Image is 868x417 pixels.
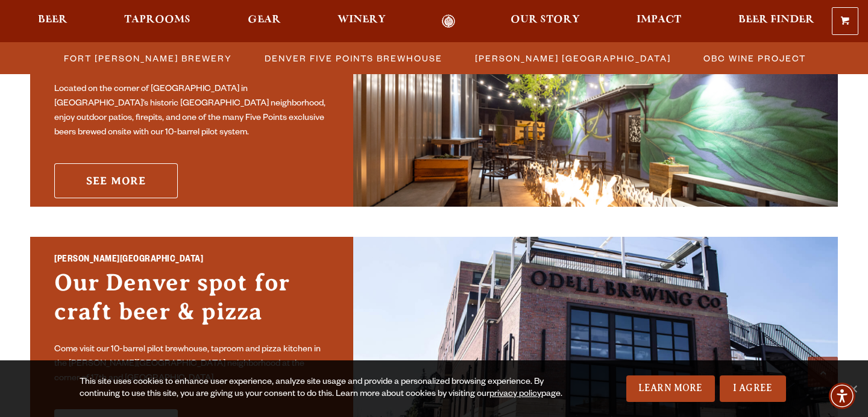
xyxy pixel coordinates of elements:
a: Beer [30,14,75,28]
a: Gear [240,14,289,28]
a: See More [54,163,178,198]
span: Beer [38,15,68,25]
a: Scroll to top [808,357,838,387]
span: Denver Five Points Brewhouse [265,49,442,67]
span: OBC Wine Project [703,49,806,67]
p: Located on the corner of [GEOGRAPHIC_DATA] in [GEOGRAPHIC_DATA]’s historic [GEOGRAPHIC_DATA] neig... [54,83,329,140]
h2: [PERSON_NAME][GEOGRAPHIC_DATA] [54,252,329,268]
span: Our Story [511,15,580,25]
a: Odell Home [426,14,471,28]
a: I Agree [720,375,786,402]
span: Gear [248,15,281,25]
p: Come visit our 10-barrel pilot brewhouse, taproom and pizza kitchen in the [PERSON_NAME][GEOGRAPH... [54,343,329,386]
a: OBC Wine Project [696,49,812,67]
a: Winery [330,14,394,28]
h3: Our Denver spot for craft beer & pizza [54,268,329,338]
span: Taprooms [124,15,190,25]
span: Winery [338,15,386,25]
span: [PERSON_NAME] [GEOGRAPHIC_DATA] [475,49,671,67]
a: Impact [629,14,689,28]
span: Impact [637,15,681,25]
div: This site uses cookies to enhance user experience, analyze site usage and provide a personalized ... [80,377,564,401]
a: Denver Five Points Brewhouse [257,49,448,67]
a: privacy policy [489,390,541,400]
span: Fort [PERSON_NAME] Brewery [64,49,232,67]
a: Beer Finder [731,14,822,28]
a: Our Story [503,14,588,28]
a: Taprooms [116,14,198,28]
a: Learn More [626,375,715,402]
a: [PERSON_NAME] [GEOGRAPHIC_DATA] [468,49,677,67]
span: Beer Finder [738,15,814,25]
div: Accessibility Menu [829,383,855,409]
a: Fort [PERSON_NAME] Brewery [57,49,238,67]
